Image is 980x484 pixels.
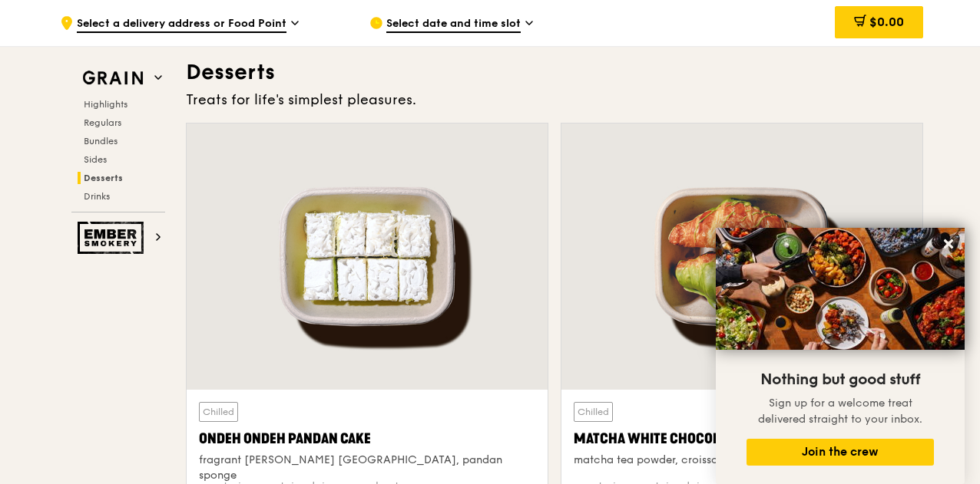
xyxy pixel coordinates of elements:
div: Matcha White Chocolate Croissants [574,428,910,449]
div: Chilled [199,402,238,422]
span: Sign up for a welcome treat delivered straight to your inbox. [758,397,922,426]
span: Bundles [84,136,118,147]
span: Sides [84,154,107,165]
span: Regulars [84,117,121,128]
span: Drinks [84,191,110,202]
button: Close [936,232,961,256]
span: Desserts [84,173,123,183]
img: Grain web logo [78,64,148,92]
h3: Desserts [186,58,923,86]
button: Join the crew [747,439,934,466]
div: Chilled [574,402,613,422]
span: Highlights [84,99,127,110]
span: Nothing but good stuff [760,370,920,389]
span: Select a delivery address or Food Point [77,16,286,33]
div: matcha tea powder, croissant, white chocolate [574,453,910,468]
div: Treats for life's simplest pleasures. [186,89,923,110]
img: DSC07876-Edit02-Large.jpeg [716,228,965,350]
img: Ember Smokery web logo [78,222,148,254]
span: Select date and time slot [386,16,521,33]
span: $0.00 [869,15,904,29]
div: Ondeh Ondeh Pandan Cake [199,428,535,449]
div: fragrant [PERSON_NAME] [GEOGRAPHIC_DATA], pandan sponge [199,453,535,483]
